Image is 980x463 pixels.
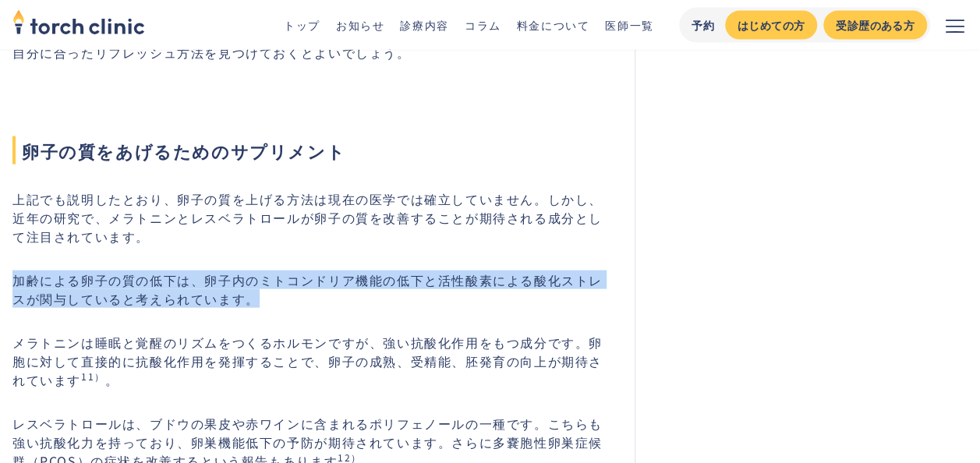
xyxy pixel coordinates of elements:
[81,369,105,383] sup: 11）
[12,270,616,308] p: 加齢による卵子の質の低下は、卵子内のミトコンドリア機能の低下と活性酸素による酸化ストレスが関与していると考えられています。
[12,136,616,164] span: 卵子の質をあげるためのサプリメント
[465,17,501,33] a: コラム
[692,17,716,34] div: 予約
[605,17,653,33] a: 医師一覧
[284,17,320,33] a: トップ
[336,17,384,33] a: お知らせ
[12,189,616,246] p: 上記でも説明したとおり、卵子の質を上げる方法は現在の医学では確立していません。しかし、近年の研究で、メラトニンとレスベラトロールが卵子の質を改善することが期待される成分として注目されています。
[517,17,590,33] a: 料金について
[738,17,805,34] div: はじめての方
[823,11,927,40] a: 受診歴のある方
[400,17,448,33] a: 診療内容
[12,333,616,389] p: メラトニンは睡眠と覚醒のリズムをつくるホルモンですが、強い抗酸化作用をもつ成分です。卵胞に対して直接的に抗酸化作用を発揮することで、卵子の成熟、受精能、胚発育の向上が期待されています 。
[725,11,817,40] a: はじめての方
[836,17,915,34] div: 受診歴のある方
[12,11,145,39] a: home
[12,5,145,39] img: torch clinic
[12,43,616,62] p: 自分に合ったリフレッシュ方法を見つけておくとよいでしょう。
